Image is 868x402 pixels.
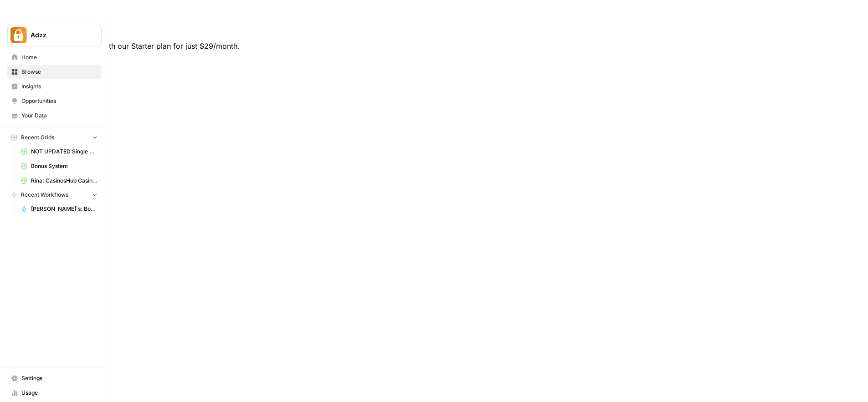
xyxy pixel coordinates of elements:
span: Usage [21,389,98,397]
a: Opportunities [7,94,102,108]
a: NOT UPDATED Single Bonus Creation [17,144,102,159]
span: Bonus System [31,162,98,170]
a: Settings [7,371,102,386]
span: [PERSON_NAME]'s: Bonuses Search [31,205,98,213]
span: Rina: CasinosHub Casino Reviews [31,177,98,185]
span: Settings [21,374,98,382]
button: Recent Workflows [7,188,102,202]
span: NOT UPDATED Single Bonus Creation [31,148,98,156]
a: Bonus System [17,159,102,173]
span: Insights [21,82,98,91]
a: Rina: CasinosHub Casino Reviews [17,173,102,188]
button: Recent Grids [7,131,102,144]
a: [PERSON_NAME]'s: Bonuses Search [17,202,102,216]
span: Opportunities [21,97,98,105]
span: Recent Grids [21,133,54,142]
span: Recent Workflows [21,191,68,199]
span: Your Data [21,112,98,120]
a: Usage [7,386,102,400]
a: Your Data [7,108,102,123]
a: Insights [7,79,102,94]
